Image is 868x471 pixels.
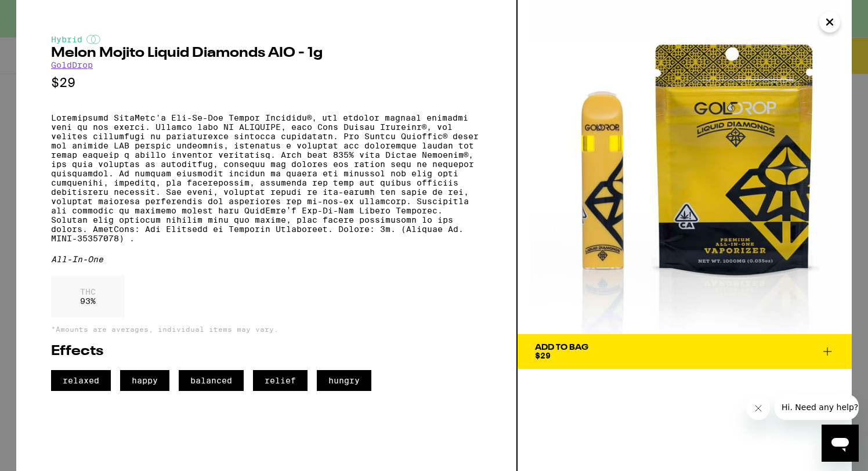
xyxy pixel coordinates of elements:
[51,60,93,70] a: GoldDrop
[51,276,125,317] div: 93 %
[535,351,551,360] span: $29
[51,46,482,60] h2: Melon Mojito Liquid Diamonds AIO - 1g
[86,35,100,44] img: hybridColor.svg
[51,345,482,358] h2: Effects
[51,35,482,44] div: Hybrid
[822,425,859,462] iframe: Button to launch messaging window
[253,370,308,391] span: relief
[535,343,588,352] div: Add To Bag
[51,255,482,264] div: All-In-One
[819,12,840,32] button: Close
[775,394,859,420] iframe: Message from company
[51,113,482,243] p: Loremipsumd SitaMetc'a Eli-Se-Doe Tempor Incididu®, utl etdolor magnaal enimadmi veni qu nos exer...
[317,370,371,391] span: hungry
[747,397,770,420] iframe: Close message
[179,370,244,391] span: balanced
[518,334,852,369] button: Add To Bag$29
[51,325,482,333] p: *Amounts are averages, individual items may vary.
[120,370,169,391] span: happy
[51,75,482,90] p: $29
[51,370,111,391] span: relaxed
[80,287,96,296] p: THC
